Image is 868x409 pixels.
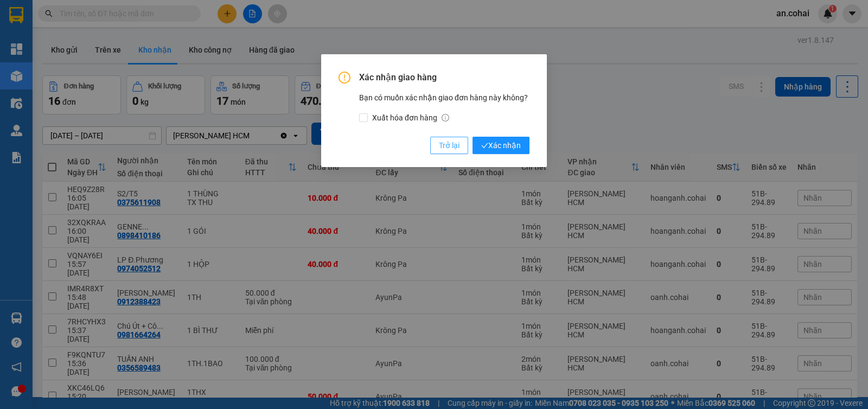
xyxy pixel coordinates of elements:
[439,139,459,151] span: Trở lại
[368,112,454,124] span: Xuất hóa đơn hàng
[481,139,521,151] span: Xác nhận
[359,72,529,84] span: Xác nhận giao hàng
[473,137,529,154] button: checkXác nhận
[481,142,488,149] span: check
[442,114,449,122] span: info-circle
[430,137,468,154] button: Trở lại
[359,92,529,124] div: Bạn có muốn xác nhận giao đơn hàng này không?
[339,72,350,84] span: exclamation-circle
